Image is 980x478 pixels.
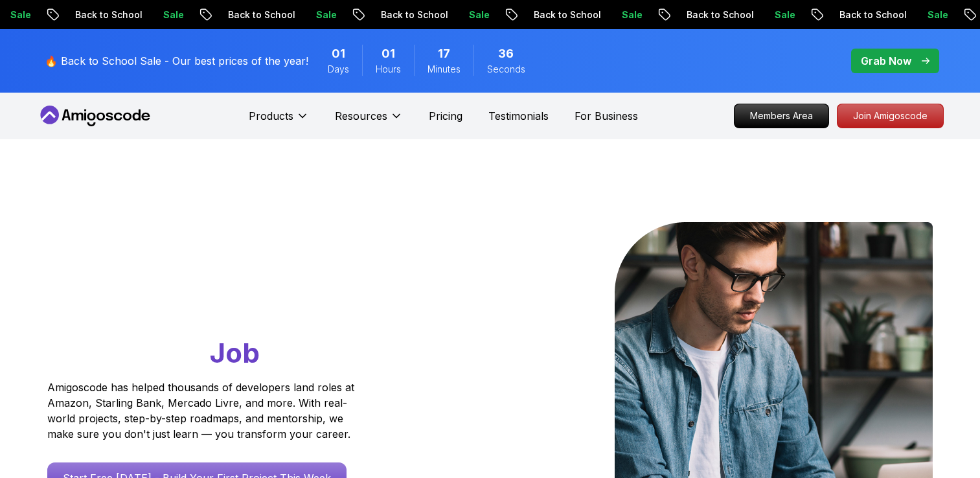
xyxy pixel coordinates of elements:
[241,8,329,21] p: Back to School
[575,108,638,124] a: For Business
[382,45,395,63] span: 1 Hours
[429,108,462,124] a: Pricing
[376,63,401,76] span: Hours
[47,222,404,372] h1: Go From Learning to Hired: Master Java, Spring Boot & Cloud Skills That Get You the
[329,8,370,21] p: Sale
[735,104,828,128] p: Members Area
[249,108,293,124] p: Products
[852,8,940,21] p: Back to School
[498,45,514,63] span: 36 Seconds
[488,108,549,124] a: Testimonials
[335,108,403,134] button: Resources
[838,104,943,128] p: Join Amigoscode
[861,53,911,69] p: Grab Now
[210,336,260,369] span: Job
[547,8,635,21] p: Back to School
[88,8,176,21] p: Back to School
[635,8,676,21] p: Sale
[176,8,218,21] p: Sale
[487,63,525,76] span: Seconds
[47,380,358,442] p: Amigoscode has helped thousands of developers land roles at Amazon, Starling Bank, Mercado Livre,...
[788,8,829,21] p: Sale
[45,53,308,69] p: 🔥 Back to School Sale - Our best prices of the year!
[734,104,829,128] a: Members Area
[23,8,65,21] p: Sale
[394,8,482,21] p: Back to School
[482,8,523,21] p: Sale
[837,104,944,128] a: Join Amigoscode
[332,45,345,63] span: 1 Days
[249,108,309,134] button: Products
[328,63,349,76] span: Days
[700,8,788,21] p: Back to School
[438,45,450,63] span: 17 Minutes
[335,108,387,124] p: Resources
[427,63,461,76] span: Minutes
